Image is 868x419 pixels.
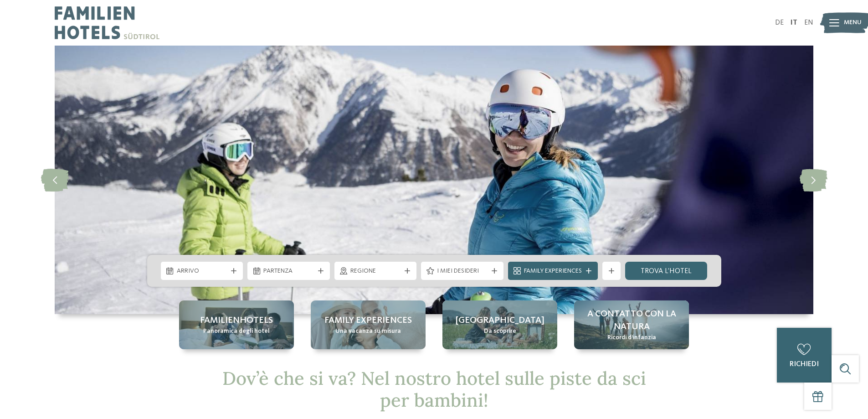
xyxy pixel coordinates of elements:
a: DE [775,19,784,26]
span: Familienhotels [200,314,273,327]
span: Una vacanza su misura [335,327,401,336]
a: IT [791,19,797,26]
span: Menu [844,18,862,27]
span: Family Experiences [524,267,582,276]
span: Partenza [263,267,314,276]
span: A contatto con la natura [583,308,680,333]
img: Hotel sulle piste da sci per bambini: divertimento senza confini [55,46,813,314]
span: Ricordi d’infanzia [607,333,656,342]
span: Da scoprire [484,327,516,336]
span: Panoramica degli hotel [203,327,270,336]
a: Hotel sulle piste da sci per bambini: divertimento senza confini Family experiences Una vacanza s... [311,300,426,349]
span: I miei desideri [437,267,488,276]
a: Hotel sulle piste da sci per bambini: divertimento senza confini [GEOGRAPHIC_DATA] Da scoprire [442,300,557,349]
span: Arrivo [177,267,227,276]
a: EN [804,19,813,26]
span: Dov’è che si va? Nel nostro hotel sulle piste da sci per bambini! [222,367,646,412]
span: [GEOGRAPHIC_DATA] [456,314,544,327]
span: Family experiences [324,314,412,327]
a: richiedi [777,328,832,383]
span: richiedi [790,361,819,368]
a: trova l’hotel [625,262,708,280]
a: Hotel sulle piste da sci per bambini: divertimento senza confini A contatto con la natura Ricordi... [574,300,689,349]
a: Hotel sulle piste da sci per bambini: divertimento senza confini Familienhotels Panoramica degli ... [179,300,294,349]
span: Regione [350,267,401,276]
